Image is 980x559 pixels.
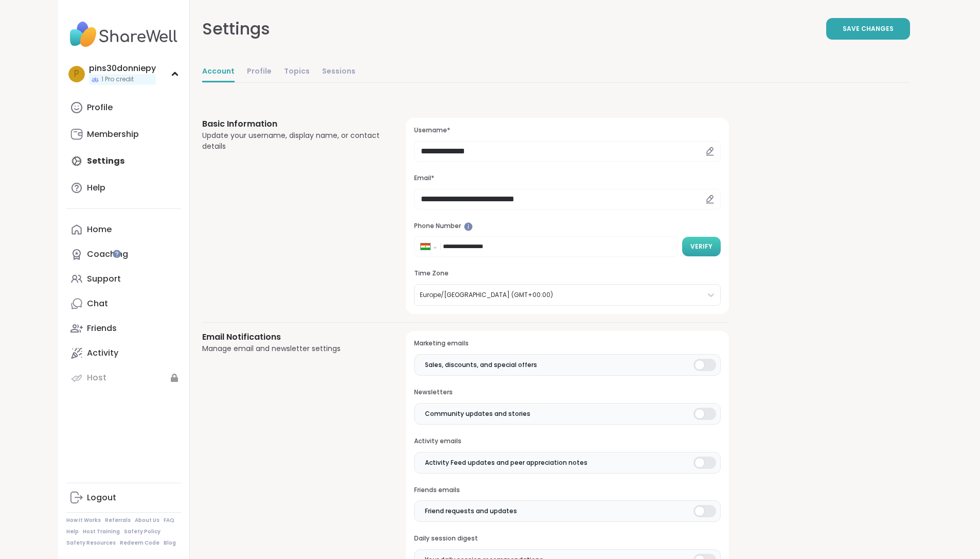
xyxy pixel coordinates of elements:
a: Home [66,217,181,242]
span: Save Changes [843,24,894,33]
h3: Phone Number [414,222,720,231]
span: p [74,67,79,81]
iframe: Spotlight [113,250,121,258]
div: Coaching [87,249,128,260]
div: Chat [87,298,108,309]
div: Settings [202,16,270,41]
a: Activity [66,341,181,365]
a: Friends [66,316,181,341]
a: About Us [135,517,159,524]
iframe: Spotlight [464,222,473,231]
a: How It Works [66,517,101,524]
img: ShareWell Nav Logo [66,16,181,53]
a: Blog [164,539,176,547]
a: Topics [284,62,310,82]
div: Manage email and newsletter settings [202,343,382,354]
div: Home [87,224,112,235]
span: 1 Pro credit [101,75,134,84]
div: Logout [87,492,116,503]
a: Coaching [66,242,181,267]
h3: Activity emails [414,437,720,446]
div: Membership [87,129,139,140]
button: Verify [682,237,721,256]
a: Safety Resources [66,539,116,547]
button: Save Changes [826,18,910,40]
div: Help [87,182,105,194]
a: Host Training [83,528,120,535]
a: Profile [247,62,272,82]
h3: Time Zone [414,269,720,278]
a: Redeem Code [120,539,159,547]
h3: Daily session digest [414,534,720,543]
a: Referrals [105,517,131,524]
div: Update your username, display name, or contact details [202,130,382,152]
h3: Basic Information [202,118,382,130]
a: Sessions [322,62,355,82]
a: Membership [66,122,181,147]
h3: Email* [414,174,720,183]
a: Support [66,267,181,291]
h3: Newsletters [414,388,720,397]
h3: Marketing emails [414,339,720,348]
div: pins30donniepy [89,63,156,74]
a: Chat [66,291,181,316]
div: Profile [87,102,113,113]
a: Logout [66,485,181,510]
span: Activity Feed updates and peer appreciation notes [425,458,587,467]
div: Activity [87,347,118,359]
a: Profile [66,95,181,120]
span: Friend requests and updates [425,506,517,516]
span: Community updates and stories [425,409,530,418]
h3: Email Notifications [202,331,382,343]
a: FAQ [164,517,174,524]
h3: Friends emails [414,486,720,495]
a: Account [202,62,235,82]
div: Support [87,273,121,285]
div: Host [87,372,106,383]
a: Safety Policy [124,528,161,535]
span: Sales, discounts, and special offers [425,360,537,370]
a: Host [66,365,181,390]
span: Verify [690,242,712,251]
a: Help [66,176,181,200]
div: Friends [87,323,117,334]
a: Help [66,528,79,535]
h3: Username* [414,126,720,135]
